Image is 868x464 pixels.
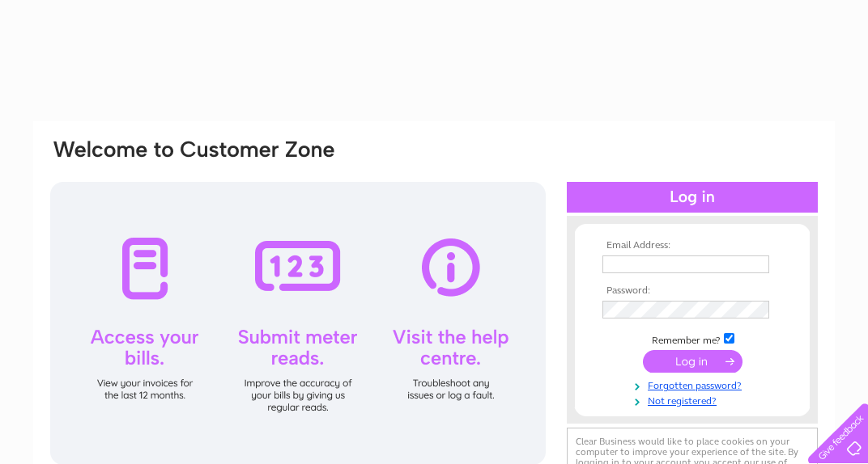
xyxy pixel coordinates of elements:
[598,240,786,251] th: Email Address:
[598,331,786,347] td: Remember me?
[602,392,786,407] a: Not registered?
[598,285,786,297] th: Password:
[602,377,786,392] a: Forgotten password?
[643,350,742,373] input: Submit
